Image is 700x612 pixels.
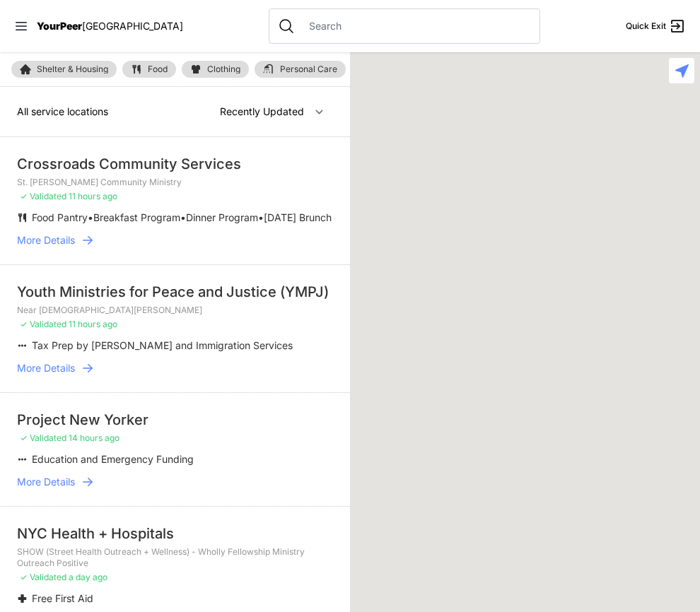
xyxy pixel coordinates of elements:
[69,191,117,201] span: 11 hours ago
[17,233,333,247] a: More Details
[93,211,180,223] span: Breakfast Program
[122,61,176,78] a: Food
[69,572,107,582] span: a day ago
[626,20,666,32] span: Quick Exit
[20,319,66,329] span: ✓ Validated
[17,177,333,188] p: St. [PERSON_NAME] Community Ministry
[17,233,75,247] span: More Details
[17,154,333,174] div: Crossroads Community Services
[17,410,333,430] div: Project New Yorker
[280,65,337,73] span: Personal Care
[180,211,186,223] span: •
[32,211,88,223] span: Food Pantry
[186,211,258,223] span: Dinner Program
[17,361,75,375] span: More Details
[182,61,249,78] a: Clothing
[17,546,333,569] p: SHOW (Street Health Outreach + Wellness) - Wholly Fellowship Ministry Outreach Positive
[17,524,333,543] div: NYC Health + Hospitals
[82,20,183,32] span: [GEOGRAPHIC_DATA]
[11,61,117,78] a: Shelter & Housing
[301,19,531,33] input: Search
[17,361,333,375] a: More Details
[148,65,168,73] span: Food
[17,475,75,489] span: More Details
[17,305,333,316] p: Near [DEMOGRAPHIC_DATA][PERSON_NAME]
[20,572,66,582] span: ✓ Validated
[20,191,66,201] span: ✓ Validated
[20,432,66,443] span: ✓ Validated
[32,453,194,465] span: Education and Emergency Funding
[69,319,117,329] span: 11 hours ago
[264,211,332,223] span: [DATE] Brunch
[17,105,108,117] span: All service locations
[37,20,82,32] span: YourPeer
[207,65,240,73] span: Clothing
[32,592,93,604] span: Free First Aid
[37,65,108,73] span: Shelter & Housing
[17,282,333,302] div: Youth Ministries for Peace and Justice (YMPJ)
[626,18,686,35] a: Quick Exit
[17,475,333,489] a: More Details
[32,339,293,351] span: Tax Prep by [PERSON_NAME] and Immigration Services
[255,61,346,78] a: Personal Care
[88,211,93,223] span: •
[69,432,119,443] span: 14 hours ago
[258,211,264,223] span: •
[37,22,183,30] a: YourPeer[GEOGRAPHIC_DATA]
